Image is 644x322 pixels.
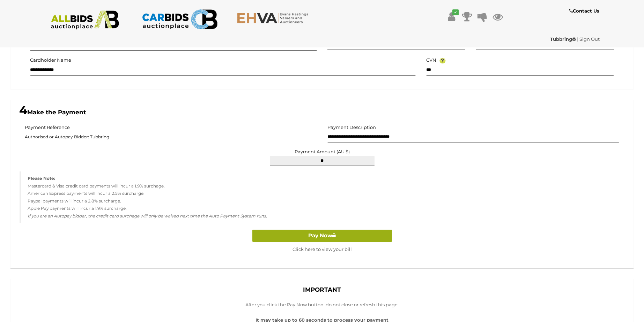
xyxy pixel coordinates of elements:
img: EHVA.com.au [237,12,312,24]
b: Contact Us [569,8,599,14]
button: Pay Now [252,230,392,242]
span: | [577,36,578,42]
a: Sign Out [579,36,600,42]
span: 4 [19,103,27,117]
span: Authorised or Autopay Bidder: Tubbring [25,132,317,143]
h5: Payment Description [327,125,376,130]
h5: Payment Reference [25,125,70,130]
b: IMPORTANT [303,286,341,293]
b: Make the Payment [19,109,86,116]
h5: CVN [426,58,436,62]
a: ✔ [446,10,457,23]
label: Payment Amount (AU $) [295,149,350,154]
blockquote: Mastercard & Visa credit card payments will incur a 1.9% surchage. American Express payments will... [20,171,624,223]
p: After you click the Pay Now button, do not close or refresh this page. [227,301,418,309]
img: ALLBIDS.com.au [47,10,123,30]
a: Tubbring [550,36,577,42]
img: Help [439,58,446,63]
em: If you are an Autopay bidder, the credit card surchage will only be waived next time the Auto Pay... [28,213,267,219]
h5: Cardholder Name [30,58,71,62]
a: Contact Us [569,7,601,15]
strong: Please Note: [28,176,55,181]
img: CARBIDS.com.au [142,7,217,32]
strong: Tubbring [550,36,576,42]
i: ✔ [452,9,459,15]
a: Click here to view your bill [293,246,352,252]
